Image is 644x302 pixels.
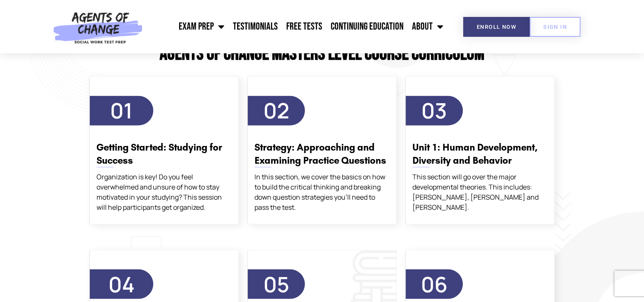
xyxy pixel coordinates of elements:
h2: Agents of Change Masters Level Course Curriculum [85,44,559,63]
span: 01 [110,96,133,125]
span: Enroll Now [477,24,516,30]
div: This section will go over the major developmental theories. This includes: [PERSON_NAME], [PERSON... [412,171,547,212]
div: Organization is key! Do you feel overwhelmed and unsure of how to stay motivated in your studying... [97,171,232,212]
div: In this section, we cover the basics on how to build the critical thinking and breaking down ques... [254,171,390,212]
a: Exam Prep [174,16,229,37]
a: Free Tests [282,16,326,37]
h3: Unit 1: Human Development, Diversity and Behavior [412,141,547,167]
h3: Strategy: Approaching and Examining Practice Questions [254,141,390,167]
span: 04 [108,269,135,298]
a: Continuing Education [326,16,408,37]
nav: Menu [147,16,448,37]
span: 05 [263,269,289,298]
span: 03 [421,96,447,125]
span: SIGN IN [543,24,567,30]
span: 06 [421,269,448,298]
a: SIGN IN [530,17,580,37]
a: Testimonials [229,16,282,37]
a: Enroll Now [463,17,530,37]
h3: Getting Started: Studying for Success [97,141,232,167]
span: 02 [263,96,289,125]
a: About [408,16,448,37]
